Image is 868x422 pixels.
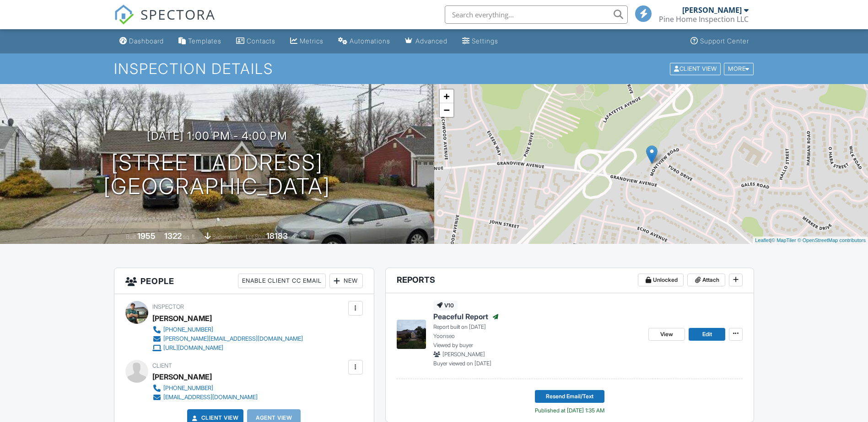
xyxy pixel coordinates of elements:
[724,63,754,75] div: More
[114,61,755,77] h1: Inspection Details
[163,394,258,401] div: [EMAIL_ADDRESS][DOMAIN_NAME]
[116,33,167,50] a: Dashboard
[163,385,213,392] div: [PHONE_NUMBER]
[188,37,221,45] div: Templates
[114,268,374,294] h3: People
[126,233,136,240] span: Built
[246,233,265,240] span: Lot Size
[300,37,323,45] div: Metrics
[798,237,866,243] a: © OpenStreetMap contributors
[147,130,287,142] h3: [DATE] 1:00 pm - 4:00 pm
[350,37,390,45] div: Automations
[687,33,753,50] a: Support Center
[183,233,196,240] span: sq. ft.
[682,5,742,15] div: [PERSON_NAME]
[175,33,225,50] a: Templates
[247,37,275,45] div: Contacts
[669,65,723,72] a: Client View
[114,5,134,25] img: The Best Home Inspection Software - Spectora
[266,231,288,241] div: 18183
[152,370,212,384] div: [PERSON_NAME]
[163,326,213,333] div: [PHONE_NUMBER]
[659,15,749,24] div: Pine Home Inspection LLC
[152,343,303,353] a: [URL][DOMAIN_NAME]
[753,237,868,244] div: |
[472,37,498,45] div: Settings
[163,344,223,352] div: [URL][DOMAIN_NAME]
[286,33,327,50] a: Metrics
[152,311,212,325] div: [PERSON_NAME]
[163,335,303,343] div: [PERSON_NAME][EMAIL_ADDRESS][DOMAIN_NAME]
[232,33,279,50] a: Contacts
[129,37,164,45] div: Dashboard
[755,237,770,243] a: Leaflet
[415,37,447,45] div: Advanced
[334,33,394,50] a: Automations (Basic)
[440,103,453,117] a: Zoom out
[458,33,502,50] a: Settings
[152,362,172,369] span: Client
[700,37,749,45] div: Support Center
[401,33,451,50] a: Advanced
[238,274,326,288] div: Enable Client CC Email
[164,231,182,241] div: 1322
[114,12,216,32] a: SPECTORA
[152,393,258,402] a: [EMAIL_ADDRESS][DOMAIN_NAME]
[152,384,258,393] a: [PHONE_NUMBER]
[212,233,237,240] span: basement
[103,151,330,199] h1: [STREET_ADDRESS] [GEOGRAPHIC_DATA]
[152,325,303,334] a: [PHONE_NUMBER]
[289,233,301,240] span: sq.ft.
[771,237,796,243] a: © MapTiler
[329,274,363,288] div: New
[137,231,156,241] div: 1955
[440,90,453,103] a: Zoom in
[152,334,303,343] a: [PERSON_NAME][EMAIL_ADDRESS][DOMAIN_NAME]
[670,63,721,75] div: Client View
[445,5,628,24] input: Search everything...
[152,303,184,310] span: Inspector
[140,5,216,24] span: SPECTORA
